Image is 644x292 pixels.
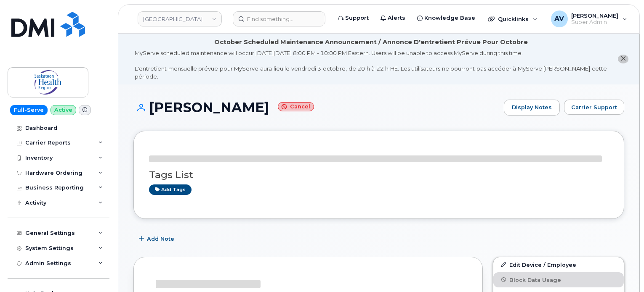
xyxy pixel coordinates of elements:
[214,38,528,47] div: October Scheduled Maintenance Announcement / Annonce D'entretient Prévue Pour Octobre
[149,184,192,195] a: Add tags
[278,102,314,112] small: Cancel
[147,235,174,243] span: Add Note
[493,257,624,272] a: Edit Device / Employee
[133,100,500,115] h1: [PERSON_NAME]
[504,100,560,116] a: Display Notes
[571,103,617,111] span: Carrier Support
[618,55,628,63] button: close notification
[135,49,607,80] div: MyServe scheduled maintenance will occur [DATE][DATE] 8:00 PM - 10:00 PM Eastern. Users will be u...
[133,231,181,247] button: Add Note
[564,100,624,115] button: Carrier Support
[493,272,624,287] button: Block Data Usage
[149,170,609,180] h3: Tags List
